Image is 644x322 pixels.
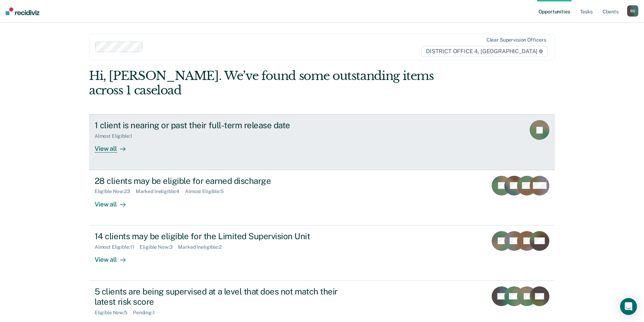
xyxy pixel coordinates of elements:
div: View all [95,194,134,208]
div: 5 clients are being supervised at a level that does not match their latest risk score [95,286,342,307]
div: Hi, [PERSON_NAME]. We’ve found some outstanding items across 1 caseload [89,69,462,98]
span: DISTRICT OFFICE 4, [GEOGRAPHIC_DATA] [421,46,548,57]
a: 1 client is nearing or past their full-term release dateAlmost Eligible:1View all [89,114,555,170]
a: 28 clients may be eligible for earned dischargeEligible Now:23Marked Ineligible:4Almost Eligible:... [89,170,555,225]
div: Clear supervision officers [486,37,546,43]
div: B S [627,5,638,17]
div: 14 clients may be eligible for the Limited Supervision Unit [95,231,342,241]
div: Almost Eligible : 5 [185,188,229,194]
div: View all [95,250,134,264]
div: Pending : 1 [133,310,160,316]
div: Eligible Now : 3 [140,244,178,250]
div: Marked Ineligible : 2 [178,244,227,250]
a: 14 clients may be eligible for the Limited Supervision UnitAlmost Eligible:11Eligible Now:3Marked... [89,225,555,281]
div: 28 clients may be eligible for earned discharge [95,176,342,186]
div: 1 client is nearing or past their full-term release date [95,120,342,130]
div: View all [95,139,134,153]
div: Marked Ineligible : 4 [136,188,185,194]
div: Almost Eligible : 1 [95,133,138,139]
div: Almost Eligible : 11 [95,244,140,250]
div: Eligible Now : 23 [95,188,136,194]
div: Eligible Now : 5 [95,310,133,316]
img: Recidiviz [6,7,39,15]
button: BS [627,5,638,17]
div: Open Intercom Messenger [620,298,637,315]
